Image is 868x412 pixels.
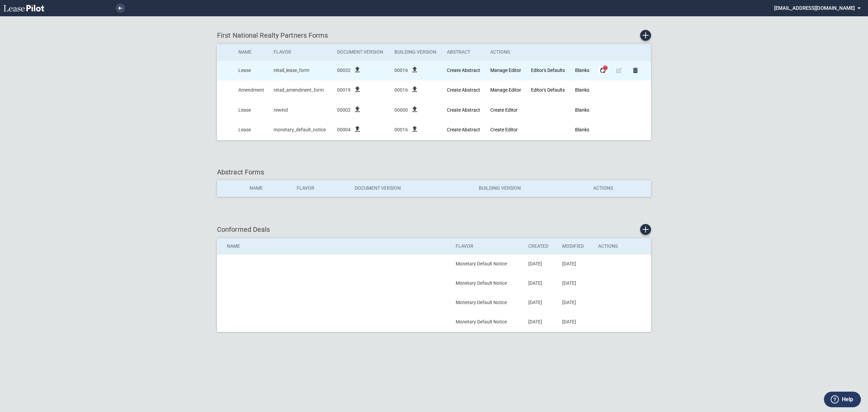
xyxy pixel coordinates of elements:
[217,60,651,80] tr: Created At: 2025-04-29T15:41:27+05:30; Updated At: 2025-10-03T18:13:30+05:30
[531,68,565,73] a: Editor's Defaults
[353,65,361,74] i: file_upload
[557,255,593,274] td: [DATE]
[599,66,607,74] md-icon: Form Updates
[332,44,389,60] th: Document Version
[451,255,524,274] td: Monetary Default Notice
[234,80,269,100] td: Amendment
[557,238,593,255] th: Modified
[269,100,333,120] td: rewind
[217,80,651,100] tr: Created At: 2025-05-15T11:28:05+05:30; Updated At: 2025-06-19T00:46:26+05:30
[394,67,408,74] span: 00016
[234,60,269,80] td: Lease
[557,313,593,332] td: [DATE]
[598,65,608,75] a: Form Updates 69
[603,65,608,70] span: 69
[217,224,651,235] div: Conformed Deals
[474,180,589,196] th: Building Version
[353,89,361,94] label: file_upload
[524,255,557,274] td: [DATE]
[234,44,269,60] th: Name
[269,60,333,80] td: retail_lease_form
[350,180,474,196] th: Document Version
[451,274,524,293] td: Monetary Default Notice
[451,313,524,332] td: Monetary Default Notice
[394,107,408,114] span: 00000
[557,274,593,293] td: [DATE]
[486,44,526,60] th: Actions
[447,127,480,132] a: Create new Abstract
[593,238,651,255] th: Actions
[524,313,557,332] td: [DATE]
[411,69,419,75] label: file_upload
[217,167,651,177] div: Abstract Forms
[824,392,861,407] button: Help
[217,30,651,41] div: First National Realty Partners Forms
[337,127,351,133] span: 00004
[353,129,361,134] label: file_upload
[557,293,593,313] td: [DATE]
[490,127,518,132] a: Create Editor
[490,68,521,73] a: Manage Editor
[411,109,419,114] label: file_upload
[411,89,419,94] label: file_upload
[411,125,419,133] i: file_upload
[490,107,518,113] a: Create Editor
[337,67,351,74] span: 00032
[631,66,639,74] md-icon: Delete Form
[631,65,640,75] a: Delete Form
[234,120,269,140] td: Lease
[575,107,589,113] a: Blanks
[353,109,361,114] label: file_upload
[411,85,419,93] i: file_upload
[589,180,651,196] th: Actions
[411,65,419,74] i: file_upload
[411,129,419,134] label: file_upload
[575,127,589,132] a: Blanks
[451,238,524,255] th: Flavor
[269,80,333,100] td: retail_amendment_form
[524,274,557,293] td: [DATE]
[292,180,350,196] th: Flavor
[575,68,589,73] a: Blanks
[217,100,651,120] tr: Created At: 2025-01-09T22:34:58+05:30; Updated At: 2025-01-10T03:25:24+05:30
[337,107,351,114] span: 00002
[234,100,269,120] td: Lease
[390,44,442,60] th: Building Version
[447,68,480,73] a: Create new Abstract
[447,87,480,93] a: Create new Abstract
[217,238,451,255] th: Name
[490,87,521,93] a: Manage Editor
[842,395,853,404] label: Help
[353,125,361,133] i: file_upload
[269,120,333,140] td: monetary_default_notice
[640,30,651,41] a: Create new Form
[353,69,361,75] label: file_upload
[575,87,589,93] a: Blanks
[451,293,524,313] td: Monetary Default Notice
[524,238,557,255] th: Created
[447,107,480,113] a: Create new Abstract
[245,180,292,196] th: Name
[269,44,333,60] th: Flavor
[394,87,408,94] span: 00016
[394,127,408,133] span: 00016
[353,85,361,93] i: file_upload
[640,224,651,235] a: Create new conformed deal
[524,293,557,313] td: [DATE]
[337,87,351,94] span: 00019
[411,105,419,113] i: file_upload
[353,105,361,113] i: file_upload
[217,120,651,140] tr: Created At: 2025-04-29T19:36:05+05:30; Updated At: 2025-09-08T17:30:46+05:30
[442,44,486,60] th: Abstract
[531,87,565,93] a: Editor's Defaults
